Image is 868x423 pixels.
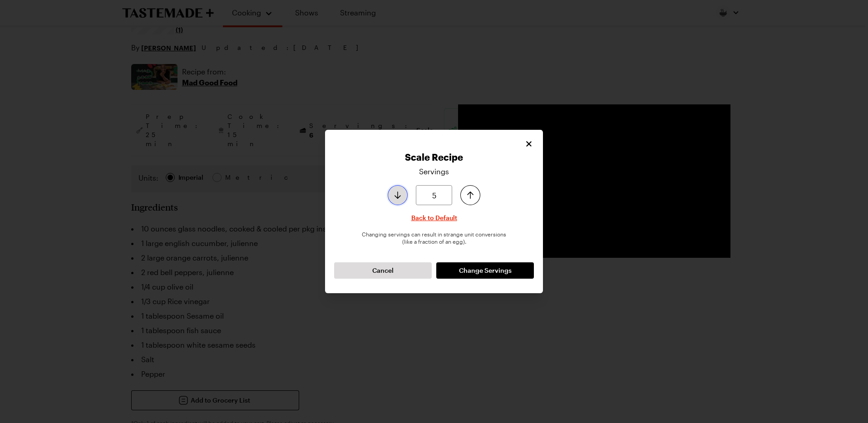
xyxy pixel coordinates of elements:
[436,262,534,279] button: Change Servings
[460,185,480,205] button: Increase serving size by one
[524,139,534,149] button: Close
[419,166,449,177] p: Servings
[411,213,457,222] button: Back to Default
[334,231,534,245] p: Changing servings can result in strange unit conversions (like a fraction of an egg).
[459,266,512,275] span: Change Servings
[388,185,408,205] button: Decrease serving size by one
[372,266,394,275] span: Cancel
[334,152,534,162] h2: Scale Recipe
[334,262,432,279] button: Cancel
